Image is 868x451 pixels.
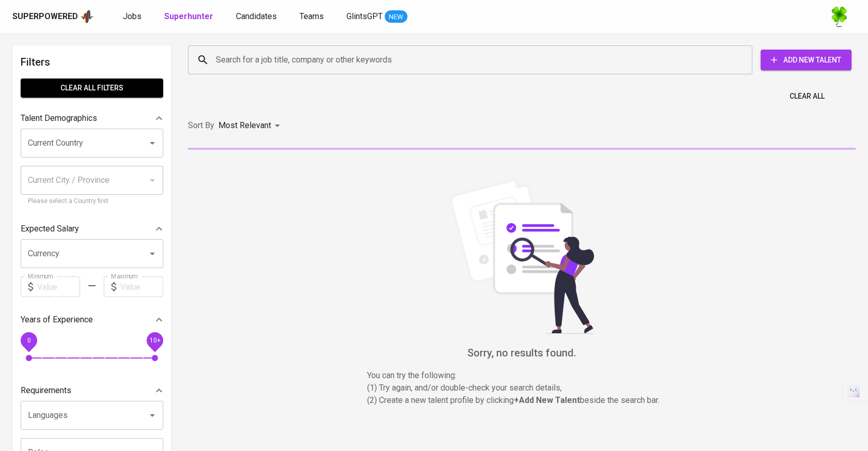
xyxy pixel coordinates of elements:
[12,9,94,24] a: Superpoweredapp logo
[123,10,144,23] a: Jobs
[21,223,79,235] p: Expected Salary
[367,382,677,394] p: (1) Try again, and/or double-check your search details,
[149,337,160,344] span: 10+
[145,136,160,150] button: Open
[188,345,856,361] h6: Sorry, no results found.
[21,384,71,397] p: Requirements
[21,314,93,326] p: Years of Experience
[164,11,213,21] b: Superhunter
[164,10,215,23] a: Superhunter
[785,87,829,106] button: Clear All
[37,276,80,297] input: Value
[445,179,599,334] img: file_searching.svg
[829,6,849,27] img: f9493b8c-82b8-4f41-8722-f5d69bb1b761.jpg
[385,12,407,22] span: NEW
[120,276,163,297] input: Value
[769,54,843,67] span: Add New Talent
[346,11,383,21] span: GlintsGPT
[21,219,163,239] div: Expected Salary
[218,119,271,132] p: Most Relevant
[27,337,30,344] span: 0
[367,394,677,407] p: (2) Create a new talent profile by clicking beside the search bar.
[299,11,324,21] span: Teams
[188,119,214,132] p: Sort By
[21,112,97,125] p: Talent Demographics
[28,196,156,207] p: Please select a Country first
[367,369,677,382] p: You can try the following :
[145,408,160,423] button: Open
[21,309,163,330] div: Years of Experience
[80,9,94,24] img: app logo
[236,11,277,21] span: Candidates
[145,246,160,261] button: Open
[299,10,326,23] a: Teams
[514,395,580,405] b: + Add New Talent
[236,10,279,23] a: Candidates
[218,116,283,135] div: Most Relevant
[12,11,78,23] div: Superpowered
[790,90,825,103] span: Clear All
[21,380,163,401] div: Requirements
[21,108,163,129] div: Talent Demographics
[29,82,155,95] span: Clear All filters
[21,79,163,98] button: Clear All filters
[761,50,851,70] button: Add New Talent
[346,10,407,23] a: GlintsGPT NEW
[21,54,163,70] h6: Filters
[123,11,141,21] span: Jobs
